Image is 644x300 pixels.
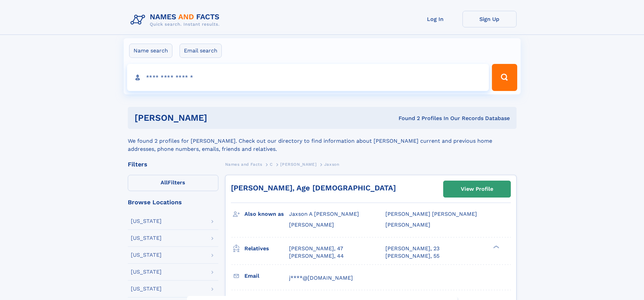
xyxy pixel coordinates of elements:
[289,211,359,217] span: Jaxson A [PERSON_NAME]
[324,162,339,167] span: Jaxson
[135,114,303,122] h1: [PERSON_NAME]
[128,175,218,191] label: Filters
[225,160,262,168] a: Names and Facts
[444,181,510,197] a: View Profile
[462,11,517,27] a: Sign Up
[131,286,162,292] div: [US_STATE]
[180,44,222,58] label: Email search
[131,235,162,241] div: [US_STATE]
[131,269,162,275] div: [US_STATE]
[129,44,172,58] label: Name search
[244,270,289,282] h3: Email
[231,184,396,192] a: [PERSON_NAME], Age [DEMOGRAPHIC_DATA]
[131,252,162,258] div: [US_STATE]
[289,245,343,252] a: [PERSON_NAME], 47
[280,162,316,167] span: [PERSON_NAME]
[128,199,218,205] div: Browse Locations
[492,64,517,91] button: Search Button
[303,115,510,122] div: Found 2 Profiles In Our Records Database
[385,245,439,252] a: [PERSON_NAME], 23
[244,208,289,220] h3: Also known as
[270,162,273,167] span: C
[127,64,489,91] input: search input
[461,181,493,197] div: View Profile
[244,243,289,254] h3: Relatives
[385,211,477,217] span: [PERSON_NAME] [PERSON_NAME]
[385,222,430,228] span: [PERSON_NAME]
[161,179,168,186] span: All
[128,129,517,153] div: We found 2 profiles for [PERSON_NAME]. Check out our directory to find information about [PERSON_...
[408,11,462,27] a: Log In
[128,11,225,29] img: Logo Names and Facts
[270,160,273,168] a: C
[289,252,344,260] a: [PERSON_NAME], 44
[492,245,500,249] div: ❯
[385,252,439,260] a: [PERSON_NAME], 55
[131,218,162,224] div: [US_STATE]
[128,161,218,167] div: Filters
[289,222,334,228] span: [PERSON_NAME]
[280,160,316,168] a: [PERSON_NAME]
